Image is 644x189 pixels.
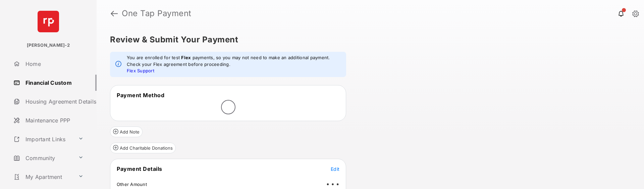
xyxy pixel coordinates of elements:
[117,92,164,99] span: Payment Method
[331,165,339,172] button: Edit
[27,42,70,49] p: [PERSON_NAME]-2
[11,150,75,166] a: Community
[127,54,341,74] em: You are enrolled for test payments, so you may not need to make an additional payment. Check your...
[110,126,143,137] button: Add Note
[331,166,339,172] span: Edit
[122,9,192,17] strong: One Tap Payment
[181,55,191,60] strong: Flex
[110,143,176,153] button: Add Charitable Donations
[11,93,97,110] a: Housing Agreement Details
[38,11,59,32] img: svg+xml;base64,PHN2ZyB4bWxucz0iaHR0cDovL3d3dy53My5vcmcvMjAwMC9zdmciIHdpZHRoPSI2NCIgaGVpZ2h0PSI2NC...
[11,75,97,91] a: Financial Custom
[117,165,162,172] span: Payment Details
[11,169,75,185] a: My Apartment
[11,131,75,147] a: Important Links
[116,181,147,187] td: Other Amount
[127,68,154,73] a: Flex Support
[110,36,625,44] h5: Review & Submit Your Payment
[11,112,97,128] a: Maintenance PPP
[11,56,97,72] a: Home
